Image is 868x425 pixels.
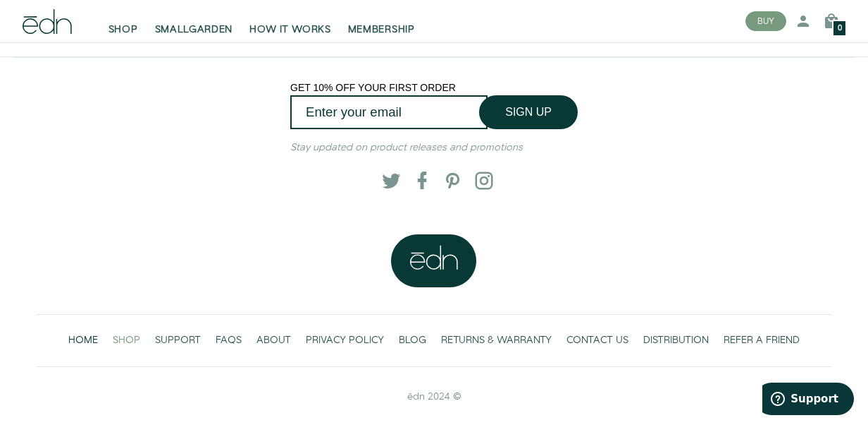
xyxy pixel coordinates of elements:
span: PRIVACY POLICY [306,333,384,347]
span: ēdn 2024 © [407,390,461,404]
button: BUY [745,11,786,31]
span: SHOP [108,23,138,37]
span: DISTRIBUTION [643,333,709,347]
span: CONTACT US [566,333,628,347]
button: SIGN UP [479,95,578,129]
span: BLOG [399,333,426,347]
a: SUPPORT [148,326,209,355]
span: 0 [838,25,842,32]
button: Click here [402,41,455,56]
span: MEMBERSHIP [348,23,415,37]
a: FAQS [209,326,249,355]
input: Enter your email [290,95,488,128]
span: RETURNS & WARRANTY [441,333,552,347]
a: REFER A FRIEND [717,326,807,355]
a: DISTRIBUTION [636,326,717,355]
span: ABOUT [256,333,291,347]
span: REFER A FRIEND [724,333,800,347]
a: RETURNS & WARRANTY [434,326,559,355]
a: ABOUT [249,326,299,355]
span: FAQS [216,333,242,347]
span: GET 10% OFF YOUR FIRST ORDER [290,82,456,93]
a: HOW IT WORKS [241,6,339,37]
a: SMALLGARDEN [147,6,242,37]
em: Stay updated on product releases and promotions [290,140,523,155]
a: CONTACT US [559,326,636,355]
a: PRIVACY POLICY [299,326,392,355]
span: SMALLGARDEN [155,23,233,37]
a: SHOP [106,326,148,355]
span: SHOP [113,333,140,347]
a: MEMBERSHIP [340,6,423,37]
span: HOME [68,333,98,347]
a: BLOG [392,326,434,355]
span: SUPPORT [155,333,201,347]
iframe: Opens a widget where you can find more information [762,383,854,418]
a: HOME [61,326,106,355]
a: SHOP [100,6,147,37]
span: HOW IT WORKS [249,23,330,37]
